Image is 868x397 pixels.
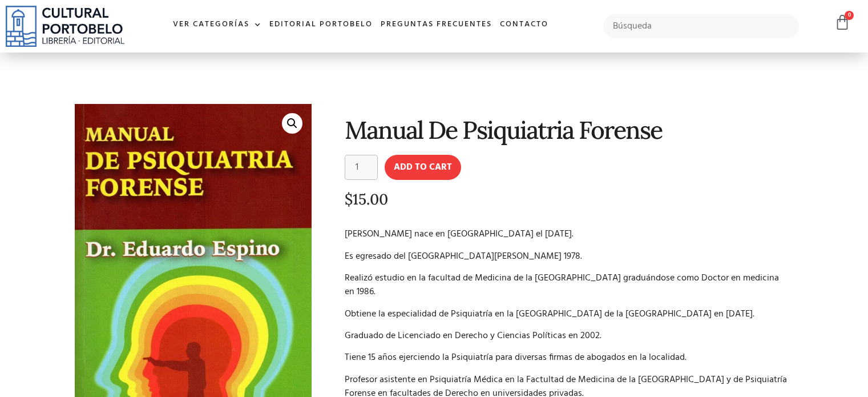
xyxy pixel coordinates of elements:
[345,117,790,143] h1: Manual De Psiquiatria Forense
[345,227,790,241] p: [PERSON_NAME] nace en [GEOGRAPHIC_DATA] el [DATE].
[496,13,552,37] a: Contacto
[345,307,790,321] p: Obtiene la especialidad de Psiquiatría en la [GEOGRAPHIC_DATA] de la [GEOGRAPHIC_DATA] en [DATE].
[345,329,790,343] p: Graduado de Licenciado en Derecho y Ciencias Políticas en 2002.
[345,271,790,299] p: Realizó estudio en la facultad de Medicina de la [GEOGRAPHIC_DATA] graduándose como Doctor en med...
[345,250,790,263] p: Es egresado del [GEOGRAPHIC_DATA][PERSON_NAME] 1978.
[345,190,388,208] bdi: 15.00
[345,190,353,208] span: $
[385,155,461,180] button: Add to cart
[282,113,302,134] a: 🔍
[265,13,377,37] a: Editorial Portobelo
[345,351,790,364] p: Tiene 15 años ejerciendo la Psiquiatría para diversas firmas de abogados en la localidad.
[834,14,850,31] a: 0
[603,14,799,38] input: Búsqueda
[845,11,854,20] span: 0
[345,155,378,180] input: Product quantity
[169,13,265,37] a: Ver Categorías
[377,13,496,37] a: Preguntas frecuentes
